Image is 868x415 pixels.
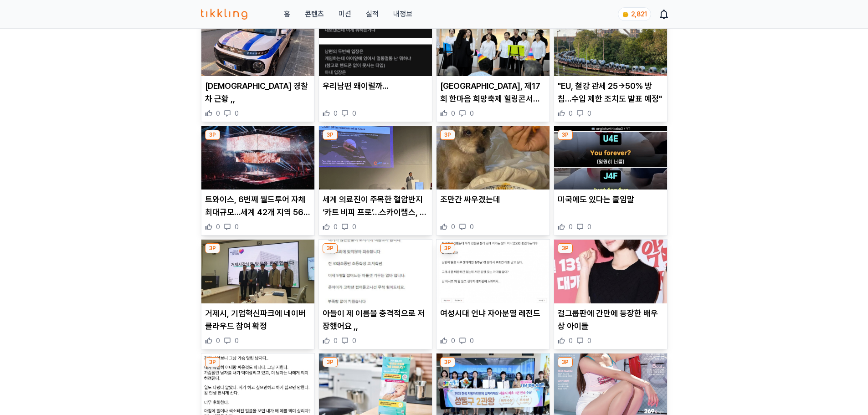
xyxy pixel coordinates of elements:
[622,11,629,18] img: coin
[470,336,474,345] span: 0
[587,109,591,118] span: 0
[569,222,573,231] span: 0
[323,80,428,92] p: 우리남편 왜이럴까...
[334,109,338,118] span: 0
[440,130,455,140] div: 3P
[436,126,550,236] div: 3P 조만간 싸우겠는데 조만간 싸우겠는데 0 0
[440,80,546,105] p: [GEOGRAPHIC_DATA], 제17회 한마음 희망축제 힐링콘서트 개최
[436,12,550,122] div: 3P 국립목포병원, 제17회 한마음 희망축제 힐링콘서트 개최 [GEOGRAPHIC_DATA], 제17회 한마음 희망축제 힐링콘서트 개최 0 0
[284,9,290,20] a: 홈
[201,240,314,303] img: 거제시, 기업혁신파크에 네이버 클라우드 참여 확정
[569,336,573,345] span: 0
[319,126,432,190] img: 세계 의료진이 주목한 혈압반지 ‘카트 비피 프로’…스카이랩스, 英·美서 반지형 혈압계 선보여
[352,222,356,231] span: 0
[323,193,428,219] p: 세계 의료진이 주목한 혈압반지 ‘카트 비피 프로’…스카이랩스, 英·美서 반지형 혈압계 선보여
[436,239,550,349] div: 3P 여성시대 언냐 자아분열 레전드 여성시대 언냐 자아분열 레전드 0 0
[440,307,546,320] p: 여성시대 언냐 자아분열 레전드
[554,240,667,303] img: 걸그룹판에 간만에 등장한 배우상 아이돌
[558,243,573,253] div: 3P
[451,222,455,231] span: 0
[334,222,338,231] span: 0
[569,109,573,118] span: 0
[216,222,220,231] span: 0
[440,357,455,367] div: 3P
[205,193,311,219] p: 트와이스, 6번째 월드투어 자체 최대규모…세계 42개 지역 56회 공연
[339,9,351,20] button: 미션
[323,130,338,140] div: 3P
[205,307,311,333] p: 거제시, 기업혁신파크에 네이버 클라우드 참여 확정
[323,243,338,253] div: 3P
[437,12,550,76] img: 국립목포병원, 제17회 한마음 희망축제 힐링콘서트 개최
[205,243,220,253] div: 3P
[323,357,338,367] div: 3P
[201,239,315,349] div: 3P 거제시, 기업혁신파크에 네이버 클라우드 참여 확정 거제시, 기업혁신파크에 네이버 클라우드 참여 확정 0 0
[440,243,455,253] div: 3P
[558,357,573,367] div: 3P
[631,10,647,18] span: 2,821
[319,12,432,76] img: 우리남편 왜이럴까...
[201,9,248,20] img: 티끌링
[352,109,356,118] span: 0
[235,109,239,118] span: 0
[554,126,668,236] div: 3P 미국에도 있다는 줄임말 미국에도 있다는 줄임말 0 0
[318,126,432,236] div: 3P 세계 의료진이 주목한 혈압반지 ‘카트 비피 프로’…스카이랩스, 英·美서 반지형 혈압계 선보여 세계 의료진이 주목한 혈압반지 ‘카트 비피 프로’…스카이랩스, 英·美서 반지...
[334,336,338,345] span: 0
[216,336,220,345] span: 0
[554,12,668,122] div: 3P "EU, 철강 관세 25→50% 방침…수입 제한 조치도 발표 예정" "EU, 철강 관세 25→50% 방침…수입 제한 조치도 발표 예정" 0 0
[205,80,311,105] p: [DEMOGRAPHIC_DATA] 경찰차 근황 ,,
[205,357,220,367] div: 3P
[554,239,668,349] div: 3P 걸그룹판에 간만에 등장한 배우상 아이돌 걸그룹판에 간만에 등장한 배우상 아이돌 0 0
[558,193,663,206] p: 미국에도 있다는 줄임말
[201,12,314,76] img: 이탈리아 경찰차 근황 ,,
[451,109,455,118] span: 0
[305,9,324,20] a: 콘텐츠
[618,7,649,21] a: coin 2,821
[201,12,315,122] div: 3P 이탈리아 경찰차 근황 ,, [DEMOGRAPHIC_DATA] 경찰차 근황 ,, 0 0
[318,12,432,122] div: 3P 우리남편 왜이럴까... 우리남편 왜이럴까... 0 0
[587,336,591,345] span: 0
[558,80,663,105] p: "EU, 철강 관세 25→50% 방침…수입 제한 조치도 발표 예정"
[393,9,412,20] a: 내정보
[323,307,428,333] p: 아들이 제 이름을 충격적으로 저장했어요 ,,
[216,109,220,118] span: 0
[470,222,474,231] span: 0
[235,222,239,231] span: 0
[235,336,239,345] span: 0
[451,336,455,345] span: 0
[437,240,550,303] img: 여성시대 언냐 자아분열 레전드
[366,9,379,20] a: 실적
[437,126,550,190] img: 조만간 싸우겠는데
[440,193,546,206] p: 조만간 싸우겠는데
[554,126,667,190] img: 미국에도 있다는 줄임말
[318,239,432,349] div: 3P 아들이 제 이름을 충격적으로 저장했어요 ,, 아들이 제 이름을 충격적으로 저장했어요 ,, 0 0
[201,126,315,236] div: 3P 트와이스, 6번째 월드투어 자체 최대규모…세계 42개 지역 56회 공연 트와이스, 6번째 월드투어 자체 최대규모…세계 42개 지역 56회 공연 0 0
[554,12,667,76] img: "EU, 철강 관세 25→50% 방침…수입 제한 조치도 발표 예정"
[558,130,573,140] div: 3P
[587,222,591,231] span: 0
[205,130,220,140] div: 3P
[201,126,314,190] img: 트와이스, 6번째 월드투어 자체 최대규모…세계 42개 지역 56회 공연
[558,307,663,333] p: 걸그룹판에 간만에 등장한 배우상 아이돌
[319,240,432,303] img: 아들이 제 이름을 충격적으로 저장했어요 ,,
[470,109,474,118] span: 0
[352,336,356,345] span: 0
